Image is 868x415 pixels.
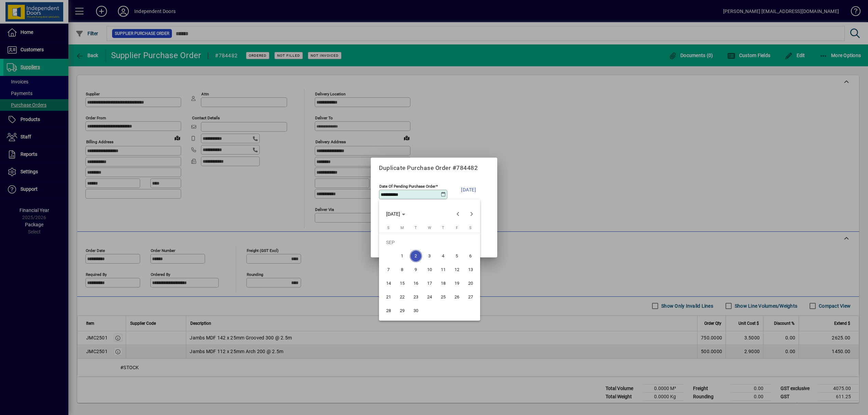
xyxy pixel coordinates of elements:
button: Fri Sep 26 2025 [450,290,464,304]
button: Tue Sep 23 2025 [409,290,423,304]
span: T [442,226,444,230]
span: 1 [396,250,408,262]
button: Sat Sep 06 2025 [464,249,477,263]
button: Sun Sep 14 2025 [382,277,395,290]
span: F [456,226,458,230]
span: M [401,226,404,230]
button: Thu Sep 04 2025 [436,249,450,263]
span: T [415,226,417,230]
span: [DATE] [386,211,400,217]
button: Sun Sep 07 2025 [382,263,395,277]
button: Thu Sep 25 2025 [436,290,450,304]
span: 24 [423,291,436,303]
span: 29 [396,305,408,317]
span: 30 [410,305,422,317]
span: 4 [437,250,449,262]
span: 5 [451,250,463,262]
button: Tue Sep 30 2025 [409,304,423,318]
span: 10 [423,264,436,276]
span: 19 [451,277,463,290]
button: Thu Sep 11 2025 [436,263,450,277]
span: 26 [451,291,463,303]
button: Sun Sep 21 2025 [382,290,395,304]
span: 16 [410,277,422,290]
span: 11 [437,264,449,276]
span: W [428,226,431,230]
span: S [387,226,390,230]
button: Fri Sep 12 2025 [450,263,464,277]
button: Wed Sep 10 2025 [423,263,436,277]
span: 15 [396,277,408,290]
td: SEP [382,236,477,249]
button: Sat Sep 27 2025 [464,290,477,304]
span: 7 [382,264,395,276]
button: Tue Sep 02 2025 [409,249,423,263]
span: 14 [382,277,395,290]
button: Sat Sep 20 2025 [464,277,477,290]
span: 21 [382,291,395,303]
button: Wed Sep 24 2025 [423,290,436,304]
span: 6 [464,250,477,262]
button: Choose month and year [383,208,408,220]
button: Previous month [451,207,465,221]
button: Fri Sep 19 2025 [450,277,464,290]
span: 18 [437,277,449,290]
span: 28 [382,305,395,317]
span: 9 [410,264,422,276]
button: Fri Sep 05 2025 [450,249,464,263]
button: Wed Sep 03 2025 [423,249,436,263]
button: Tue Sep 09 2025 [409,263,423,277]
button: Wed Sep 17 2025 [423,277,436,290]
span: 20 [464,277,477,290]
span: 3 [423,250,436,262]
span: 2 [410,250,422,262]
button: Mon Sep 08 2025 [395,263,409,277]
span: 23 [410,291,422,303]
span: 25 [437,291,449,303]
button: Sun Sep 28 2025 [382,304,395,318]
button: Tue Sep 16 2025 [409,277,423,290]
span: 12 [451,264,463,276]
button: Next month [465,207,478,221]
span: 22 [396,291,408,303]
button: Mon Sep 29 2025 [395,304,409,318]
button: Sat Sep 13 2025 [464,263,477,277]
span: S [469,226,472,230]
span: 27 [464,291,477,303]
span: 17 [423,277,436,290]
span: 8 [396,264,408,276]
button: Mon Sep 01 2025 [395,249,409,263]
button: Mon Sep 15 2025 [395,277,409,290]
span: 13 [464,264,477,276]
button: Mon Sep 22 2025 [395,290,409,304]
button: Thu Sep 18 2025 [436,277,450,290]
